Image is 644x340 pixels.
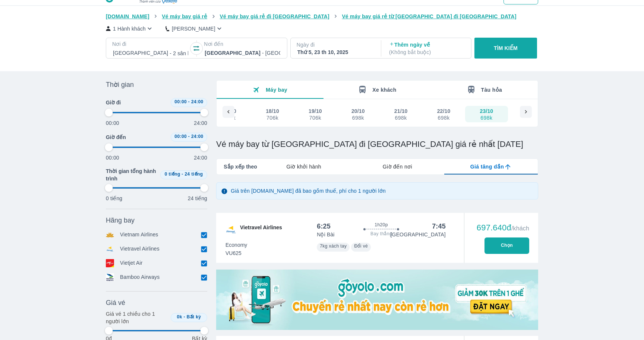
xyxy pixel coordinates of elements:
span: Giờ đi [106,99,121,106]
span: Bất kỳ [187,314,201,319]
div: 698k [395,115,407,121]
p: [GEOGRAPHIC_DATA] [391,231,446,238]
span: 24:00 [191,99,203,104]
span: [DOMAIN_NAME] [106,13,149,19]
span: - [188,99,190,104]
div: 6:25 [317,222,331,231]
span: Thời gian [106,80,134,89]
h1: Vé máy bay từ [GEOGRAPHIC_DATA] đi [GEOGRAPHIC_DATA] giá rẻ nhất [DATE] [216,139,538,149]
span: - [184,314,185,319]
span: Giá tăng dần [470,163,504,170]
span: 0k [177,314,182,319]
span: Giờ đến nơi [383,163,412,170]
span: Vietravel Airlines [240,224,282,236]
span: Giờ đến [106,133,126,141]
div: 698k [438,115,450,121]
span: Vé máy bay giá rẻ [162,13,207,19]
span: Tàu hỏa [481,87,502,93]
span: Vé máy bay giá rẻ đi [GEOGRAPHIC_DATA] [220,13,329,19]
p: Nội Bài [317,231,334,238]
span: - [188,134,190,139]
span: Giờ khởi hành [287,163,321,170]
span: - [181,171,183,177]
p: Vietravel Airlines [120,245,160,253]
span: 1h20p [375,222,388,228]
div: 698k [480,115,493,121]
span: Thời gian tổng hành trình [106,167,157,182]
div: 23/10 [480,107,493,115]
p: Nơi đến [204,40,281,48]
button: [PERSON_NAME] [165,25,223,32]
div: 706k [309,115,322,121]
div: 20/10 [351,107,365,115]
div: 22/10 [437,107,451,115]
p: Giá trên [DOMAIN_NAME] đã bao gồm thuế, phí cho 1 người lớn [231,187,386,195]
p: Thêm ngày về [389,41,464,56]
p: Giá vé 1 chiều cho 1 người lớn [106,310,168,325]
div: 19/10 [309,107,322,115]
p: 00:00 [106,119,119,127]
span: 24:00 [191,134,203,139]
span: 0 tiếng [165,171,180,177]
span: VU625 [225,249,247,257]
p: 24:00 [194,154,207,161]
div: 7:45 [432,222,446,231]
p: 24 tiếng [188,195,207,202]
span: 00:00 [174,99,187,104]
p: 00:00 [106,154,119,161]
button: Chọn [484,237,529,254]
p: Vietjet Air [120,259,143,267]
div: scrollable day and price [80,106,365,122]
p: 0 tiếng [106,195,122,202]
span: Sắp xếp theo [224,163,257,170]
p: ( Không bắt buộc ) [389,48,464,56]
span: Đổi vé [354,243,368,249]
span: 24 tiếng [185,171,203,177]
p: TÌM KIẾM [494,44,518,52]
div: 21/10 [394,107,408,115]
p: Nơi đi [112,40,189,48]
div: 698k [352,115,364,121]
span: /khách [511,225,529,232]
p: Bamboo Airways [120,273,160,281]
div: 17/10 [223,107,236,115]
span: 7kg xách tay [320,243,347,249]
nav: breadcrumb [106,13,538,20]
span: Vé máy bay giá rẻ từ [GEOGRAPHIC_DATA] đi [GEOGRAPHIC_DATA] [342,13,516,19]
span: Máy bay [266,87,287,93]
div: lab API tabs example [257,159,538,174]
p: Vietnam Airlines [120,231,158,239]
span: Giá vé [106,298,125,307]
div: 697.640đ [477,223,529,232]
span: Hãng bay [106,216,135,225]
span: Xe khách [372,87,396,93]
div: 18/10 [266,107,279,115]
p: Ngày đi [297,41,373,48]
img: media-0 [216,270,538,330]
p: [PERSON_NAME] [172,25,215,32]
div: Thứ 5, 23 th 10, 2025 [297,48,373,56]
button: 1 Hành khách [106,25,154,32]
p: 1 Hành khách [113,25,146,32]
div: 706k [266,115,279,121]
span: Economy [225,241,247,249]
button: TÌM KIẾM [474,38,537,59]
p: 24:00 [194,119,207,127]
span: 00:00 [174,134,187,139]
img: VU [225,224,237,236]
